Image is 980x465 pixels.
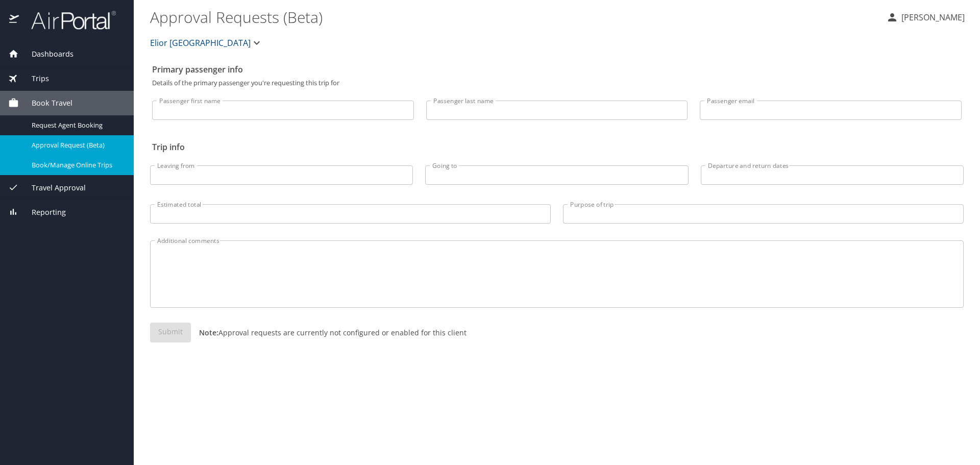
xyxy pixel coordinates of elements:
[898,11,965,23] p: [PERSON_NAME]
[32,160,121,170] span: Book/Manage Online Trips
[32,140,121,150] span: Approval Request (Beta)
[19,48,73,60] span: Dashboards
[19,97,72,109] span: Book Travel
[150,36,251,50] span: Elior [GEOGRAPHIC_DATA]
[19,207,66,218] span: Reporting
[152,80,962,86] p: Details of the primary passenger you're requesting this trip for
[20,10,116,30] img: airportal-logo.png
[152,61,962,78] h2: Primary passenger info
[150,1,878,33] h1: Approval Requests (Beta)
[882,8,969,27] button: [PERSON_NAME]
[146,33,267,53] button: Elior [GEOGRAPHIC_DATA]
[199,328,218,337] strong: Note:
[191,327,467,338] p: Approval requests are currently not configured or enabled for this client
[32,120,121,130] span: Request Agent Booking
[9,10,20,30] img: icon-airportal.png
[19,73,49,84] span: Trips
[152,139,962,155] h2: Trip info
[19,182,86,193] span: Travel Approval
